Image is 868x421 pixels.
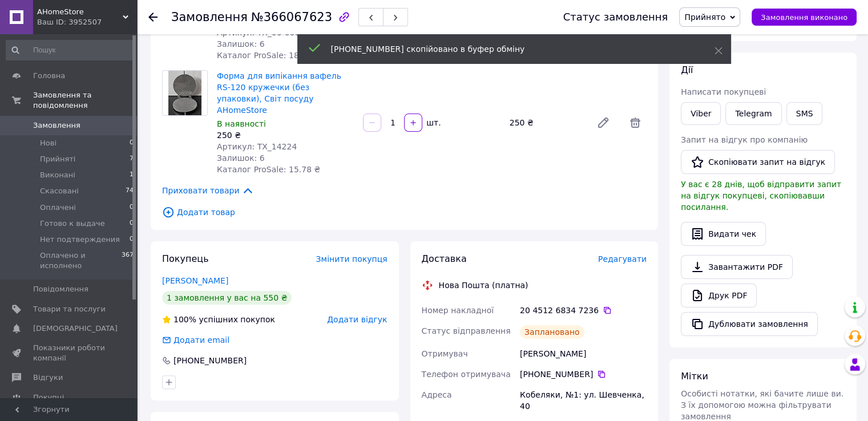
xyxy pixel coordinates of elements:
span: Товари та послуги [33,304,106,314]
span: Оплачено и исполнено [40,250,122,271]
span: 0 [130,138,134,148]
div: шт. [423,117,442,128]
div: [PERSON_NAME] [518,343,649,364]
input: Пошук [6,40,135,60]
span: 367 [122,250,134,271]
button: Видати чек [681,222,766,246]
span: Каталог ProSale: 15.78 ₴ [217,165,320,174]
span: Прийнято [684,13,725,22]
span: Доставка [422,253,467,264]
span: Телефон отримувача [422,370,511,379]
span: AHomeStore [37,7,123,17]
span: 0 [130,234,134,245]
span: У вас є 28 днів, щоб відправити запит на відгук покупцеві, скопіювавши посилання. [681,180,841,212]
span: 1 [130,170,134,180]
a: Viber [681,102,721,125]
div: 250 ₴ [505,115,587,131]
div: [PHONE_NUMBER] [172,355,248,366]
span: Покупець [162,253,209,264]
span: Номер накладної [422,306,494,315]
span: Покупці [33,392,64,403]
span: Головна [33,71,65,81]
img: Форма для випікання вафель RS-120 кружечки (без упаковки), Світ посуду AHomeStore [168,71,202,115]
span: Каталог ProSale: 18.93 ₴ [217,51,320,60]
span: Відгуки [33,373,63,383]
a: Друк PDF [681,284,757,307]
div: 250 ₴ [217,129,354,141]
span: Замовлення [171,10,248,24]
button: Замовлення виконано [752,9,857,26]
span: Приховати товари [162,184,254,197]
div: Нова Пошта (платна) [436,280,531,291]
div: Повернутися назад [148,11,158,23]
span: Скасовані [40,186,79,196]
a: Завантажити PDF [681,255,793,279]
button: Дублювати замовлення [681,312,818,336]
div: Кобеляки, №1: ул. Шевченка, 40 [518,384,649,416]
span: Залишок: 6 [217,153,265,163]
span: Запит на відгук про компанію [681,135,808,144]
span: 0 [130,218,134,229]
span: Особисті нотатки, які бачите лише ви. З їх допомогою можна фільтрувати замовлення [681,389,843,421]
span: Мітки [681,371,708,382]
span: Написати покупцеві [681,87,766,96]
span: [DEMOGRAPHIC_DATA] [33,323,118,334]
span: Готово к выдаче [40,218,105,229]
span: 7 [130,154,134,164]
span: Залишок: 6 [217,39,265,48]
div: Додати email [161,334,231,346]
div: 1 замовлення у вас на 550 ₴ [162,291,292,305]
span: Артикул: TX_00-00003283 [217,28,325,37]
div: успішних покупок [162,314,275,325]
span: Показники роботи компанії [33,343,106,363]
span: Прийняті [40,154,75,164]
span: Нові [40,138,56,148]
button: SMS [786,102,823,125]
span: Оплачені [40,203,76,213]
a: [PERSON_NAME] [162,276,228,285]
span: 100% [173,315,196,324]
a: Telegram [725,102,781,125]
button: Скопіювати запит на відгук [681,150,835,174]
div: Додати email [172,334,231,346]
span: Статус відправлення [422,326,511,335]
span: Додати відгук [327,315,387,324]
a: Редагувати [592,111,615,134]
div: Статус замовлення [563,11,668,23]
span: Замовлення [33,120,80,131]
span: 0 [130,203,134,213]
div: [PHONE_NUMBER] [520,369,647,380]
span: В наявності [217,119,266,128]
span: №366067623 [251,10,332,24]
span: Отримувач [422,349,468,358]
span: 74 [126,186,134,196]
span: Замовлення та повідомлення [33,90,137,111]
span: Адреса [422,390,452,399]
div: [PHONE_NUMBER] скопійовано в буфер обміну [331,43,686,55]
span: Редагувати [598,254,647,264]
span: Повідомлення [33,284,88,294]
span: Видалити [624,111,647,134]
div: Заплановано [520,325,584,339]
span: Артикул: TX_14224 [217,142,297,151]
span: Додати товар [162,206,647,218]
div: 20 4512 6834 7236 [520,305,647,316]
span: Нет подтверждения [40,234,120,245]
a: Форма для випікання вафель RS-120 кружечки (без упаковки), Світ посуду AHomeStore [217,71,341,115]
span: Змінити покупця [316,254,387,264]
div: Ваш ID: 3952507 [37,17,137,27]
span: Дії [681,64,693,75]
span: Замовлення виконано [761,13,847,22]
span: Виконані [40,170,75,180]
